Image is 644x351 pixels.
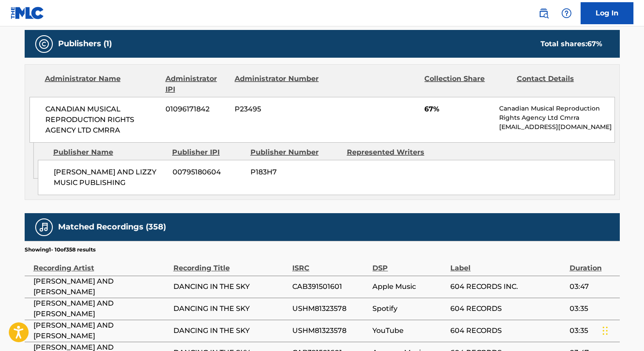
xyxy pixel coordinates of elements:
span: USHM81323578 [292,303,368,314]
div: Recording Artist [33,254,169,273]
span: 00795180604 [173,167,244,177]
span: CANADIAN MUSICAL REPRODUCTION RIGHTS AGENCY LTD CMRRA [45,104,159,136]
div: Collection Share [424,74,510,95]
span: [PERSON_NAME] AND LIZZY MUSIC PUBLISHING [54,167,166,188]
div: Publisher IPI [172,147,244,158]
span: P23495 [235,104,320,115]
div: Duration [570,254,615,273]
div: Recording Title [173,254,288,273]
h5: Publishers (1) [58,39,112,49]
span: DANCING IN THE SKY [173,281,288,292]
img: Publishers [39,39,49,49]
div: Publisher Number [250,147,340,158]
span: 01096171842 [166,104,228,115]
div: Label [450,254,565,273]
span: P183H7 [250,167,340,177]
div: DSP [372,254,446,273]
img: Matched Recordings [39,222,49,233]
div: Contact Details [517,74,602,95]
span: 67% [424,104,493,115]
div: ISRC [292,254,368,273]
span: [PERSON_NAME] AND [PERSON_NAME] [33,276,169,297]
img: help [561,8,572,18]
span: CAB391501601 [292,281,368,292]
span: DANCING IN THE SKY [173,303,288,314]
span: 03:35 [570,325,615,336]
div: Administrator Number [235,74,320,95]
span: [PERSON_NAME] AND [PERSON_NAME] [33,298,169,319]
a: Log In [581,2,633,24]
span: USHM81323578 [292,325,368,336]
span: 604 RECORDS [450,325,565,336]
p: Canadian Musical Reproduction Rights Agency Ltd Cmrra [499,104,614,122]
span: 03:35 [570,303,615,314]
span: DANCING IN THE SKY [173,325,288,336]
div: Publisher Name [53,147,166,158]
div: Drag [603,318,608,344]
img: MLC Logo [11,7,44,19]
img: search [538,8,549,18]
div: Help [558,4,575,22]
span: Apple Music [372,281,446,292]
p: Showing 1 - 10 of 358 results [25,246,96,254]
div: Administrator IPI [166,74,228,95]
h5: Matched Recordings (358) [58,222,166,232]
p: [EMAIL_ADDRESS][DOMAIN_NAME] [499,122,614,132]
span: 67 % [587,40,602,48]
span: [PERSON_NAME] AND [PERSON_NAME] [33,320,169,341]
iframe: Chat Widget [600,309,644,351]
div: Represented Writers [347,147,437,158]
div: Administrator Name [45,74,159,95]
div: Total shares: [541,39,602,49]
span: 03:47 [570,281,615,292]
span: Spotify [372,303,446,314]
span: 604 RECORDS INC. [450,281,565,292]
a: Public Search [535,4,552,22]
span: 604 RECORDS [450,303,565,314]
span: YouTube [372,325,446,336]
